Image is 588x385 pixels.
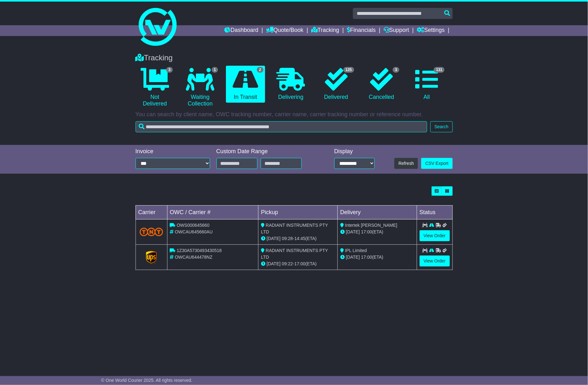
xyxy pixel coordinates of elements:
a: 1 Waiting Collection [181,66,220,110]
a: Delivering [271,66,310,103]
span: IPL Limited [345,248,367,253]
td: OWC / Carrier # [167,206,258,220]
td: Pickup [258,206,338,220]
img: GetCarrierServiceLogo [146,251,157,264]
span: [DATE] [346,229,360,234]
button: Refresh [394,158,418,169]
span: 17:00 [361,229,372,234]
span: RADIANT INSTRUMENTS PTY LTD [261,223,328,234]
div: Display [334,148,375,155]
div: Tracking [132,53,456,63]
span: 3 [166,67,173,73]
span: 125 [343,67,354,73]
a: Dashboard [225,25,258,36]
a: 3 Not Delivered [136,66,174,110]
span: [DATE] [267,236,281,241]
span: 1Z30A5730493430518 [177,248,221,253]
a: Settings [417,25,445,36]
span: OWCAU644478NZ [175,255,212,260]
a: 3 Cancelled [362,66,401,103]
a: CSV Export [421,158,452,169]
span: 17:00 [361,255,372,260]
div: Custom Date Range [216,148,318,155]
span: 09:28 [282,236,293,241]
div: (ETA) [340,229,414,235]
span: 2 [257,67,264,73]
img: TNT_Domestic.png [140,228,163,236]
div: (ETA) [340,254,414,261]
td: Delivery [337,206,417,220]
a: Tracking [311,25,339,36]
span: [DATE] [267,261,281,266]
span: Intertek [PERSON_NAME] [345,223,397,228]
td: Status [417,206,452,220]
span: 3 [393,67,399,73]
span: 1 [212,67,218,73]
a: Quote/Book [266,25,303,36]
span: OWS000645660 [177,223,209,228]
a: 125 Delivered [317,66,355,103]
span: RADIANT INSTRUMENTS PTY LTD [261,248,328,260]
button: Search [430,121,452,132]
a: View Order [420,230,450,241]
span: 131 [434,67,445,73]
span: 09:22 [282,261,293,266]
div: Invoice [136,148,210,155]
td: Carrier [136,206,167,220]
div: - (ETA) [261,235,335,242]
span: 17:00 [294,261,306,266]
a: View Order [420,256,450,267]
a: Support [384,25,409,36]
a: 131 All [407,66,446,103]
span: © One World Courier 2025. All rights reserved. [101,378,192,383]
p: You can search by client name, OWC tracking number, carrier name, carrier tracking number or refe... [136,111,453,118]
a: 2 In Transit [226,66,265,103]
a: Financials [347,25,376,36]
span: 14:45 [294,236,306,241]
span: [DATE] [346,255,360,260]
div: - (ETA) [261,261,335,267]
span: OWCAU645660AU [175,229,213,234]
